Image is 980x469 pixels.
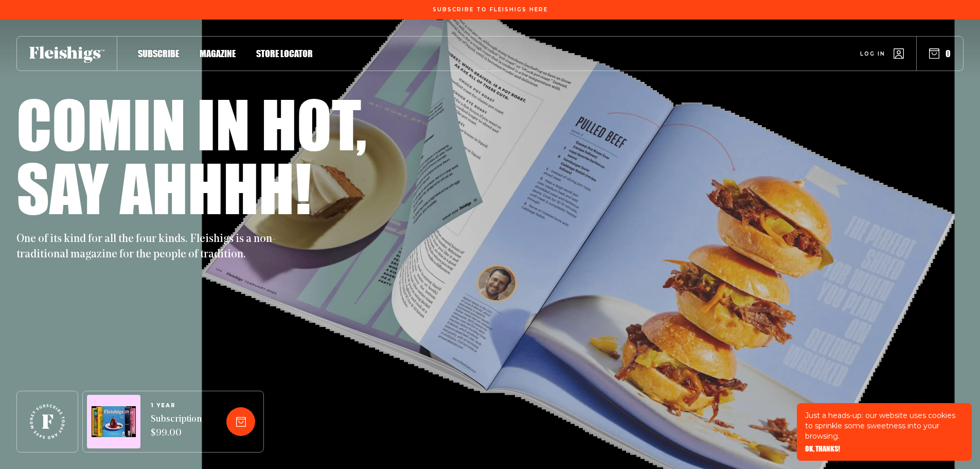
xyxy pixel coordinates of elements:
button: 0 [929,48,951,59]
span: Store locator [256,48,313,59]
span: Subscribe [138,48,179,59]
h1: Say ahhhh! [16,155,311,219]
a: 1 YEARSubscription $99.00 [151,403,202,441]
p: Just a heads-up: our website uses cookies to sprinkle some sweetness into your browsing. [805,410,964,441]
a: Subscribe [138,46,179,60]
h1: Comin in hot, [16,92,367,155]
a: Magazine [200,46,236,60]
img: Magazines image [92,406,136,438]
span: 1 YEAR [151,403,202,409]
a: Subscribe To Fleishigs Here [431,7,550,12]
a: Store locator [256,46,313,60]
span: Magazine [200,48,236,59]
span: Subscribe To Fleishigs Here [433,7,548,13]
a: Log in [860,48,904,59]
button: OK, THANKS! [805,445,840,453]
p: One of its kind for all the four kinds. Fleishigs is a non-traditional magazine for the people of... [16,232,284,263]
span: Log in [860,50,885,58]
span: Subscription $99.00 [151,413,202,441]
